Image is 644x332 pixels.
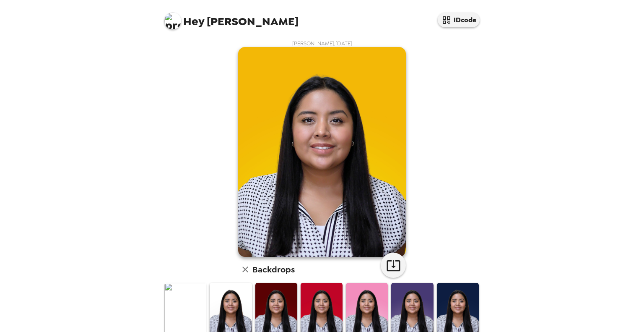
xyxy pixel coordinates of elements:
span: [PERSON_NAME] , [DATE] [292,40,352,47]
span: Hey [183,14,204,29]
img: profile pic [164,13,181,29]
button: IDcode [438,13,480,27]
h6: Backdrops [252,263,295,276]
span: [PERSON_NAME] [164,8,299,27]
img: user [238,47,406,257]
